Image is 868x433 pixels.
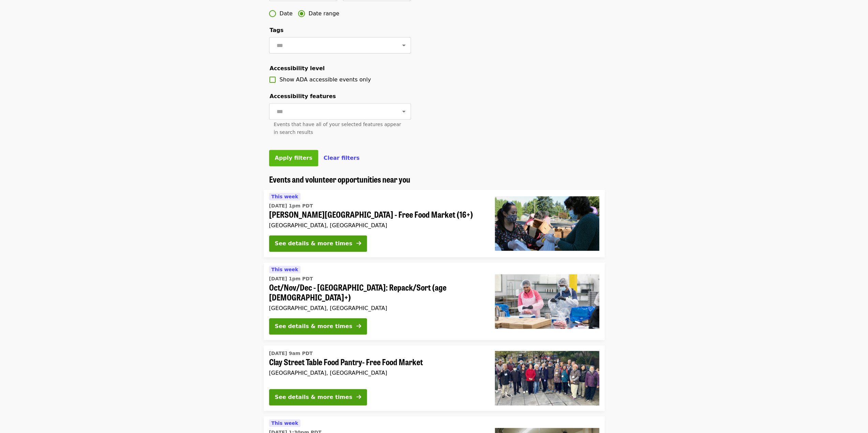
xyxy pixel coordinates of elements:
i: arrow-right icon [356,394,361,400]
a: See details for "Clay Street Table Food Pantry- Free Food Market" [264,345,605,411]
i: arrow-right icon [356,323,361,329]
button: See details & more times [269,389,367,405]
button: Open [399,41,409,50]
span: This week [271,267,298,272]
button: Apply filters [269,150,318,166]
span: [PERSON_NAME][GEOGRAPHIC_DATA] - Free Food Market (16+) [269,210,484,219]
button: Clear filters [324,154,360,162]
span: Tags [270,27,284,33]
i: arrow-right icon [356,240,361,247]
span: Clay Street Table Food Pantry- Free Food Market [269,357,484,367]
div: See details & more times [275,322,352,330]
span: Show ADA accessible events only [280,76,371,83]
span: Accessibility level [270,65,325,72]
span: Date range [309,10,339,18]
time: [DATE] 1pm PDT [269,202,313,210]
img: Oct/Nov/Dec - Beaverton: Repack/Sort (age 10+) organized by Oregon Food Bank [495,274,599,329]
span: Date [280,10,293,18]
button: See details & more times [269,318,367,335]
div: [GEOGRAPHIC_DATA], [GEOGRAPHIC_DATA] [269,222,484,229]
div: See details & more times [275,239,352,248]
time: [DATE] 9am PDT [269,350,313,357]
span: This week [271,194,298,199]
span: Oct/Nov/Dec - [GEOGRAPHIC_DATA]: Repack/Sort (age [DEMOGRAPHIC_DATA]+) [269,282,484,302]
div: [GEOGRAPHIC_DATA], [GEOGRAPHIC_DATA] [269,305,484,311]
a: See details for "Sitton Elementary - Free Food Market (16+)" [264,190,605,257]
span: Events that have all of your selected features appear in search results [274,122,401,135]
span: Accessibility features [270,93,336,99]
time: [DATE] 1pm PDT [269,275,313,282]
img: Clay Street Table Food Pantry- Free Food Market organized by Oregon Food Bank [495,351,599,405]
span: Events and volunteer opportunities near you [269,173,410,185]
button: Open [399,107,409,116]
div: See details & more times [275,393,352,401]
button: See details & more times [269,235,367,252]
span: Apply filters [275,155,312,161]
img: Sitton Elementary - Free Food Market (16+) organized by Oregon Food Bank [495,196,599,251]
div: [GEOGRAPHIC_DATA], [GEOGRAPHIC_DATA] [269,370,484,376]
span: This week [271,420,298,426]
a: See details for "Oct/Nov/Dec - Beaverton: Repack/Sort (age 10+)" [264,263,605,340]
span: Clear filters [324,155,360,161]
